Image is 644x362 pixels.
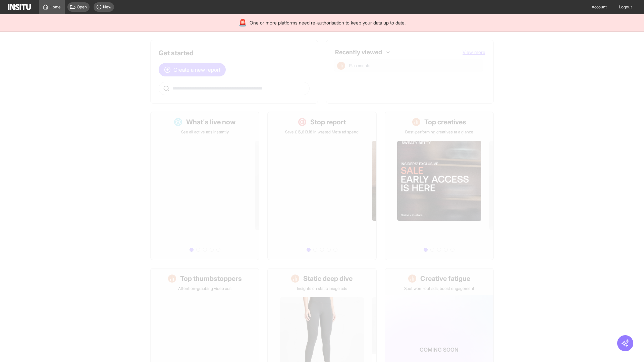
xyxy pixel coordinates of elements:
span: One or more platforms need re-authorisation to keep your data up to date. [250,19,406,26]
div: 🚨 [238,18,247,27]
span: Home [50,4,61,10]
span: Open [77,4,87,10]
span: New [103,4,111,10]
img: Logo [8,4,31,10]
